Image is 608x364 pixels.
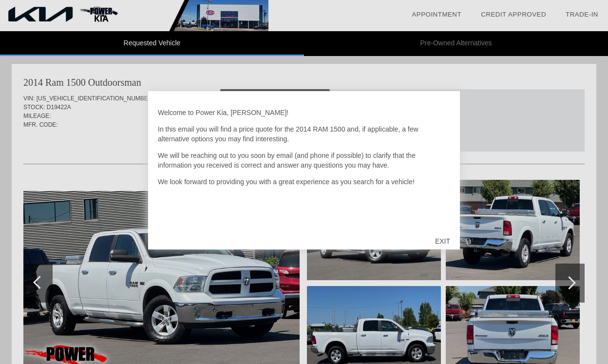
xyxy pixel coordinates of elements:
[566,11,598,18] a: Trade-In
[481,11,546,18] a: Credit Approved
[158,177,450,187] p: We look forward to providing you with a great experience as you search for a vehicle!
[158,124,450,144] p: In this email you will find a price quote for the 2014 RAM 1500 and, if applicable, a few alterna...
[425,227,460,256] div: EXIT
[158,151,450,170] p: We will be reaching out to you soon by email (and phone if possible) to clarify that the informat...
[412,11,461,18] a: Appointment
[158,108,450,117] p: Welcome to Power Kia, [PERSON_NAME]!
